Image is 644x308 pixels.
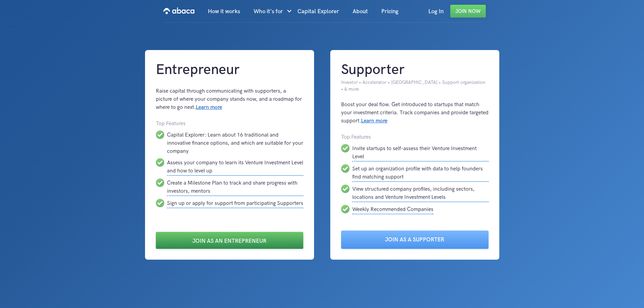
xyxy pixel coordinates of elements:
[341,79,488,93] div: Investor • Accelerator • [GEOGRAPHIC_DATA] • Support organization • & more
[450,5,486,18] a: Join Now
[156,232,303,249] a: Join as an Entrepreneur
[167,131,303,156] div: Capital Explorer: Learn about 16 traditional and innovative finance options, and which are suitab...
[361,118,387,124] a: Learn more
[167,158,303,176] div: Assess your company to learn its Venture Investment Level and how to level up
[156,61,303,79] h1: Entrepreneur
[352,144,488,162] div: Invite startups to self-assess their Venture Investment Level
[352,205,433,214] div: Weekly Recommended Companies
[156,120,303,128] div: Top Features
[352,185,488,202] div: View structured company profiles, including sectors, locations and Venture Investment Levels
[341,101,488,125] div: Boost your deal flow. Get introduced to startups that match your investment criteria. Track compa...
[167,179,303,196] div: Create a Milestone Plan to track and share progress with investors, mentors
[341,231,488,249] a: Join as a Supporter
[156,87,303,112] div: Raise capital through communicating with supporters, a picture of where your company stands now, ...
[196,104,222,111] a: Learn more
[352,164,488,182] div: Set up an organization profile with data to help founders find matching support
[341,61,488,79] h1: Supporter
[163,5,194,16] img: Abaca logo
[341,133,488,141] div: Top Features
[167,199,303,208] div: Sign up or apply for support from participating Supporters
